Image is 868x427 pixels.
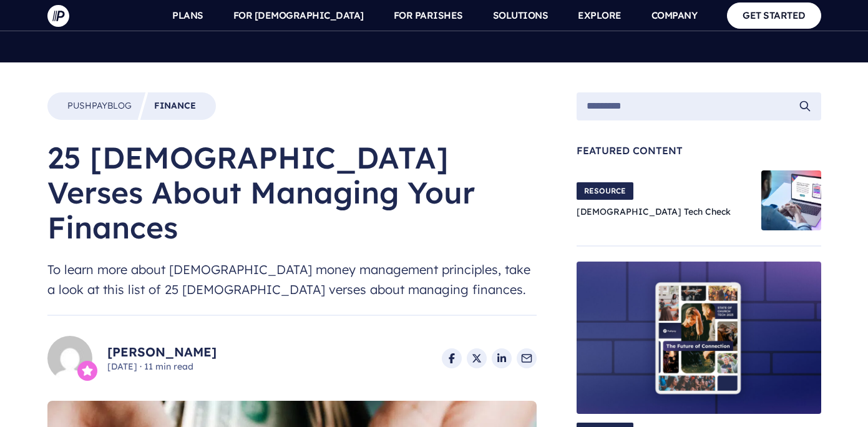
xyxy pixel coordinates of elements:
[761,170,821,230] img: Church Tech Check Blog Hero Image
[67,100,107,111] span: Pushpay
[47,140,537,245] h1: 25 [DEMOGRAPHIC_DATA] Verses About Managing Your Finances
[492,348,512,368] a: Share on LinkedIn
[577,206,731,217] a: [DEMOGRAPHIC_DATA] Tech Check
[140,361,142,372] span: ·
[47,336,92,381] img: Alexa Franck
[517,348,537,368] a: Share via Email
[47,260,537,300] span: To learn more about [DEMOGRAPHIC_DATA] money management principles, take a look at this list of 2...
[467,348,487,368] a: Share on X
[67,100,132,112] a: PushpayBlog
[442,348,462,368] a: Share on Facebook
[154,100,196,112] a: Finance
[107,361,217,373] span: [DATE] 11 min read
[577,182,633,200] span: RESOURCE
[727,2,821,28] a: GET STARTED
[107,343,217,361] a: [PERSON_NAME]
[577,145,821,155] span: Featured Content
